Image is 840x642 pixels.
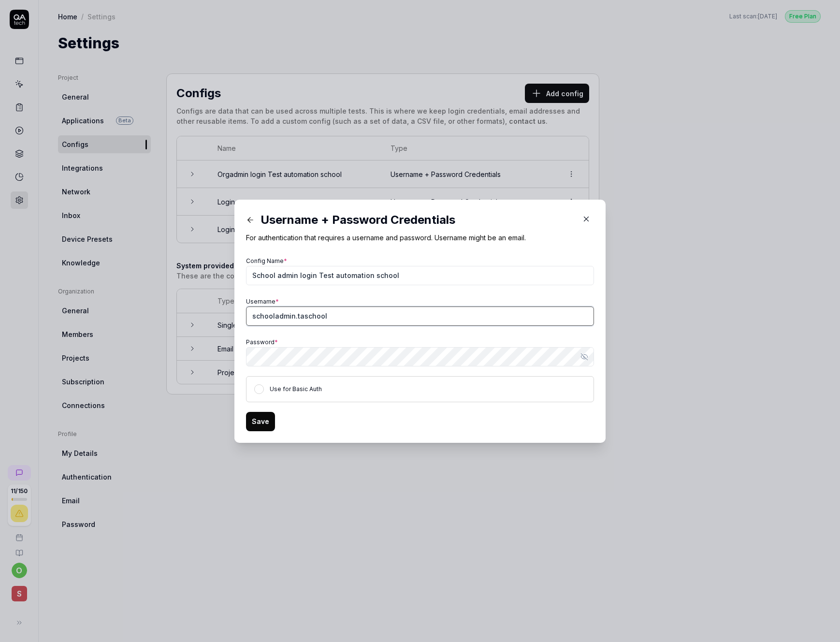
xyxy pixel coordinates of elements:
label: Password [246,338,278,346]
p: For authentication that requires a username and password. Username might be an email. [246,233,594,243]
label: Config Name [246,257,287,264]
button: Close Modal [579,211,594,227]
button: Save [246,412,275,431]
label: Use for Basic Auth [270,385,322,393]
div: Username + Password Credentials [246,211,575,229]
label: Username [246,298,279,305]
input: My Config [246,266,594,285]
